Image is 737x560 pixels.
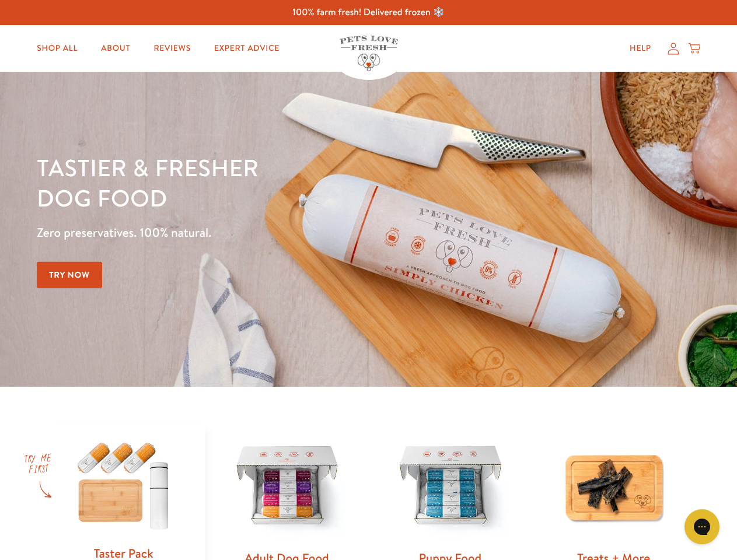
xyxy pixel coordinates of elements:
[340,36,398,71] img: Pets Love Fresh
[144,37,200,60] a: Reviews
[205,37,289,60] a: Expert Advice
[37,152,479,213] h1: Tastier & fresher dog food
[92,37,139,60] a: About
[27,37,87,60] a: Shop All
[620,37,661,60] a: Help
[37,262,102,288] a: Try Now
[37,222,479,243] p: Zero preservatives. 100% natural.
[679,505,725,548] iframe: Gorgias live chat messenger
